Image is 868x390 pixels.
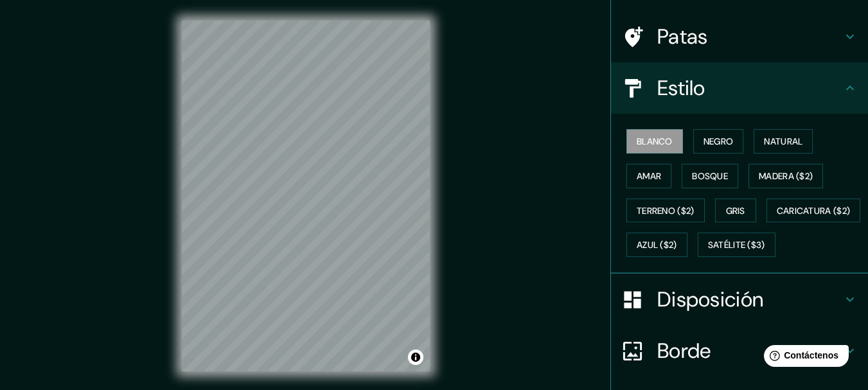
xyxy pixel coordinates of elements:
[657,75,705,102] font: Estilo
[748,164,823,188] button: Madera ($2)
[715,199,756,223] button: Gris
[708,240,765,251] font: Satélite ($3)
[693,129,744,154] button: Negro
[759,170,813,182] font: Madera ($2)
[611,274,868,325] div: Disposición
[626,164,671,188] button: Amar
[626,199,705,223] button: Terreno ($2)
[637,136,673,147] font: Blanco
[657,337,711,364] font: Borde
[777,205,851,217] font: Caricatura ($2)
[182,21,430,371] canvas: Mapa
[698,233,775,257] button: Satélite ($3)
[726,205,745,217] font: Gris
[626,233,687,257] button: Azul ($2)
[611,325,868,377] div: Borde
[657,286,763,313] font: Disposición
[626,129,683,154] button: Blanco
[692,170,728,182] font: Bosque
[611,11,868,62] div: Patas
[682,164,738,188] button: Bosque
[611,62,868,114] div: Estilo
[754,340,854,376] iframe: Lanzador de widgets de ayuda
[637,170,661,182] font: Amar
[754,129,813,154] button: Natural
[637,205,695,217] font: Terreno ($2)
[657,23,708,50] font: Patas
[408,350,423,365] button: Activar o desactivar atribución
[766,199,861,223] button: Caricatura ($2)
[637,240,677,251] font: Azul ($2)
[704,136,734,147] font: Negro
[764,136,802,147] font: Natural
